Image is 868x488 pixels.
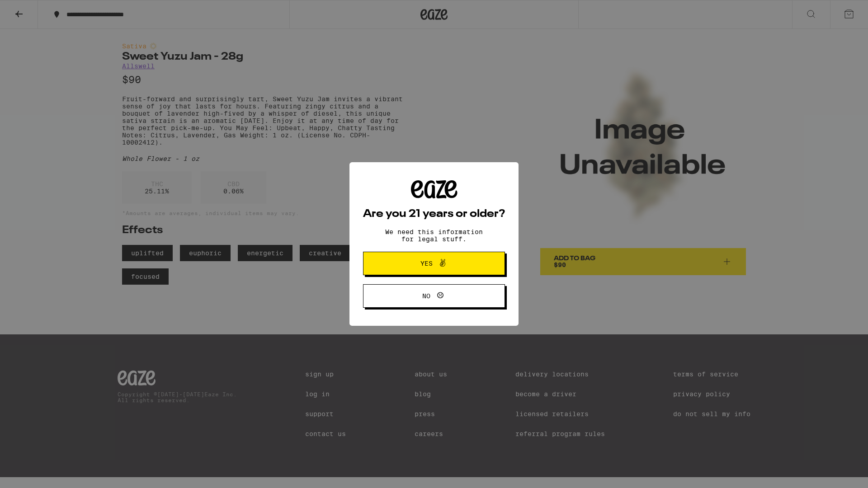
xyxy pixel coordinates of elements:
span: No [422,293,430,299]
button: No [363,284,505,308]
iframe: Opens a widget where you can find more information [811,461,859,483]
button: Yes [363,252,505,275]
h2: Are you 21 years or older? [363,209,505,220]
p: We need this information for legal stuff. [377,228,491,243]
span: Yes [420,260,433,267]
